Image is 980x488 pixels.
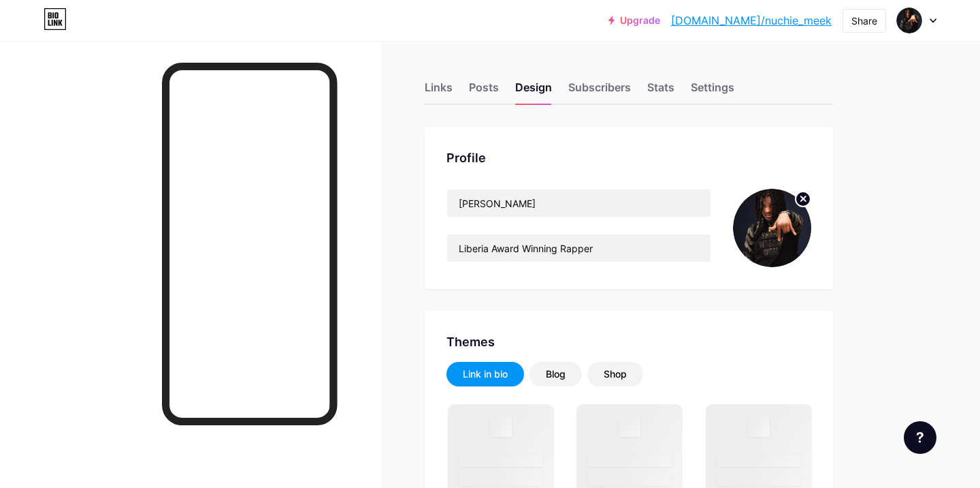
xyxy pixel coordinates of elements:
[671,12,832,29] a: [DOMAIN_NAME]/nuchie_meek
[425,79,453,104] div: Links
[733,189,811,267] img: nuchie_meek
[604,367,627,381] div: Shop
[691,79,734,104] div: Settings
[515,79,552,104] div: Design
[446,333,811,351] div: Themes
[447,234,710,262] input: Bio
[608,15,660,26] a: Upgrade
[463,367,508,381] div: Link in bio
[546,367,566,381] div: Blog
[851,14,877,28] div: Share
[446,149,811,167] div: Profile
[896,7,922,33] img: nuchie_meek
[447,189,710,217] input: Name
[647,79,674,104] div: Stats
[568,79,631,104] div: Subscribers
[469,79,499,104] div: Posts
